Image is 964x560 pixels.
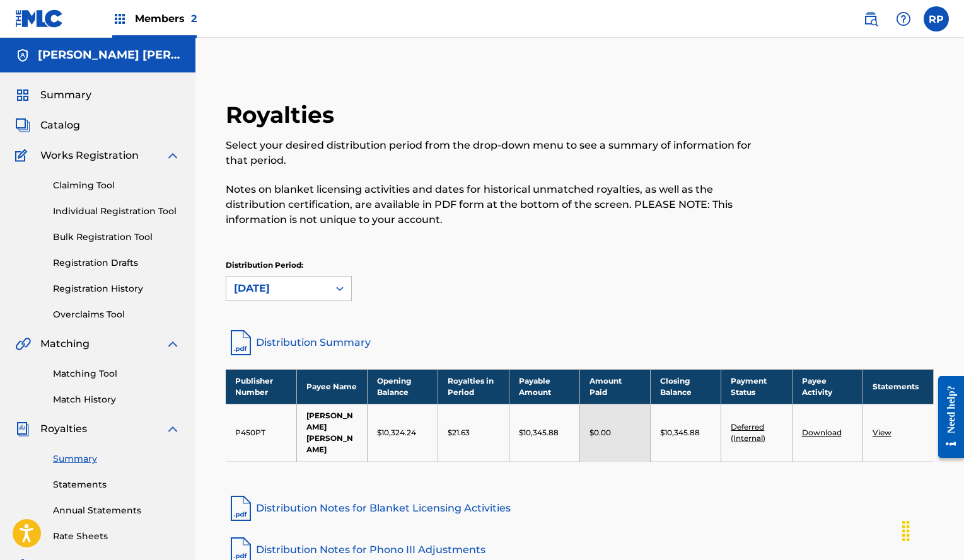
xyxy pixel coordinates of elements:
a: Distribution Summary [226,328,934,358]
img: expand [165,421,180,437]
p: Notes on blanket licensing activities and dates for historical unmatched royalties, as well as th... [226,182,771,227]
div: Drag [896,512,916,550]
img: Top Rightsholders [112,11,127,26]
a: Matching Tool [53,367,180,380]
a: Registration History [53,282,180,295]
a: Annual Statements [53,504,180,517]
img: Summary [15,88,30,103]
a: Claiming Tool [53,179,180,192]
div: Help [891,6,916,31]
p: $21.63 [448,427,470,438]
a: Summary [53,452,180,466]
th: Opening Balance [368,369,438,404]
th: Publisher Number [226,369,296,404]
img: expand [165,148,180,163]
a: Rate Sheets [53,530,180,543]
div: [DATE] [234,281,321,296]
a: Bulk Registration Tool [53,231,180,244]
a: CatalogCatalog [15,118,80,133]
a: Overclaims Tool [53,308,180,321]
iframe: Resource Center [929,367,964,468]
a: Registration Drafts [53,256,180,270]
img: pdf [226,493,256,523]
span: Works Registration [40,148,139,163]
a: SummarySummary [15,88,91,103]
span: Catalog [40,118,80,133]
p: Distribution Period: [226,260,352,271]
th: Closing Balance [651,369,721,404]
span: Summary [40,88,91,103]
div: User Menu [924,6,949,31]
a: View [873,428,891,437]
img: Matching [15,336,31,351]
img: expand [165,336,180,351]
a: Download [802,428,842,437]
td: P450PT [226,404,296,461]
iframe: Chat Widget [901,500,964,560]
th: Royalties in Period [438,369,509,404]
img: Works Registration [15,148,32,163]
p: $0.00 [589,427,611,438]
th: Statements [862,369,933,404]
img: MLC Logo [15,9,64,28]
img: help [896,11,911,26]
a: Match History [53,393,180,406]
p: $10,345.88 [519,427,559,438]
a: Statements [53,478,180,491]
span: Royalties [40,421,87,437]
span: 2 [191,13,197,25]
a: Public Search [858,6,883,31]
td: [PERSON_NAME] [PERSON_NAME] [296,404,367,461]
th: Amount Paid [579,369,650,404]
p: $10,324.24 [377,427,416,438]
img: search [863,11,878,26]
a: Individual Registration Tool [53,205,180,218]
img: Accounts [15,48,30,63]
h5: Raymond Leandro Puente Henriquez [38,48,180,62]
p: Select your desired distribution period from the drop-down menu to see a summary of information f... [226,138,771,168]
img: distribution-summary-pdf [226,328,256,358]
img: Royalties [15,421,30,437]
th: Payee Activity [792,369,862,404]
a: Deferred (Internal) [731,422,765,443]
p: $10,345.88 [660,427,700,438]
th: Payee Name [296,369,367,404]
img: Catalog [15,118,30,133]
a: Distribution Notes for Blanket Licensing Activities [226,493,934,523]
span: Matching [40,336,90,351]
th: Payable Amount [509,369,579,404]
span: Members [135,11,197,26]
h2: Royalties [226,101,340,129]
th: Payment Status [721,369,792,404]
